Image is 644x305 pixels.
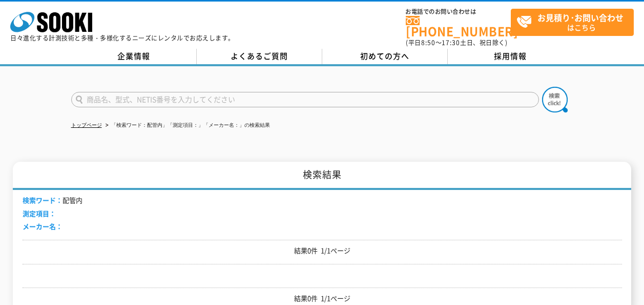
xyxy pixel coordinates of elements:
[103,120,270,131] li: 「検索ワード：配管内」「測定項目：」「メーカー名：」の検索結果
[13,162,631,190] h1: 検索結果
[360,50,409,62] span: 初めての方へ
[322,49,448,64] a: 初めての方へ
[23,208,56,218] span: 測定項目：
[71,92,539,107] input: 商品名、型式、NETIS番号を入力してください
[71,122,102,128] a: トップページ
[448,49,573,64] a: 採用情報
[23,221,63,231] span: メーカー名：
[406,16,511,37] a: [PHONE_NUMBER]
[23,293,622,304] p: 結果0件 1/1ページ
[23,245,622,256] p: 結果0件 1/1ページ
[23,195,63,205] span: 検索ワード：
[421,38,435,47] span: 8:50
[197,49,322,64] a: よくあるご質問
[10,35,235,41] p: 日々進化する計測技術と多種・多様化するニーズにレンタルでお応えします。
[406,38,507,47] span: (平日 ～ 土日、祝日除く)
[442,38,460,47] span: 17:30
[71,49,197,64] a: 企業情報
[511,9,634,36] a: お見積り･お問い合わせはこちら
[537,11,624,24] strong: お見積り･お問い合わせ
[406,9,511,15] span: お電話でのお問い合わせは
[516,9,633,35] span: はこちら
[542,87,568,112] img: btn_search.png
[23,195,82,206] li: 配管内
